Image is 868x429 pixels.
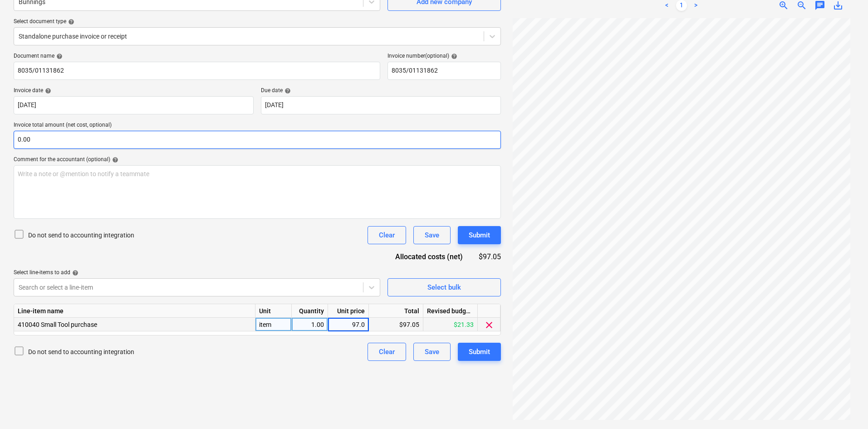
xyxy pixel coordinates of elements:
span: clear [484,320,495,330]
div: Total [369,304,423,318]
span: help [283,88,291,94]
div: Clear [379,229,395,241]
p: Do not send to accounting integration [28,231,134,240]
span: help [54,53,63,59]
div: Submit [469,229,490,241]
button: Select bulk [387,278,501,296]
button: Clear [368,226,406,244]
p: Invoice total amount (net cost, optional) [14,122,501,131]
div: Unit price [328,304,369,318]
button: Submit [458,226,501,244]
div: Submit [469,346,490,358]
button: Clear [368,343,406,361]
div: Save [425,229,439,241]
input: Invoice total amount (net cost, optional) [14,131,501,149]
iframe: Chat Widget [823,385,868,429]
div: item [255,318,292,331]
div: Invoice number (optional) [387,53,501,60]
span: 410040 Small Tool purchase [18,321,97,328]
p: Do not send to accounting integration [28,347,134,356]
span: help [449,53,457,59]
div: Select line-items to add [14,269,380,276]
div: Select document type [14,18,501,25]
input: Document name [14,62,380,80]
span: help [70,270,78,276]
div: Comment for the accountant (optional) [14,156,501,163]
input: Due date not specified [261,96,501,114]
input: Invoice date not specified [14,96,254,114]
div: 1.00 [295,318,324,331]
div: Unit [255,304,292,318]
div: Invoice date [14,87,254,94]
input: Invoice number [387,62,501,80]
div: Revised budget remaining [423,304,478,318]
div: Save [425,346,439,358]
span: help [110,157,118,163]
div: Line-item name [14,304,255,318]
div: $97.05 [369,318,423,331]
div: Clear [379,346,395,358]
div: Document name [14,53,380,60]
div: Due date [261,87,501,94]
div: Select bulk [427,281,461,293]
div: Quantity [292,304,328,318]
div: $21.33 [423,318,478,331]
div: Allocated costs (net) [383,251,477,262]
span: help [43,88,51,94]
button: Save [413,226,451,244]
button: Submit [458,343,501,361]
span: help [66,19,74,25]
div: $97.05 [477,251,501,262]
button: Save [413,343,451,361]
